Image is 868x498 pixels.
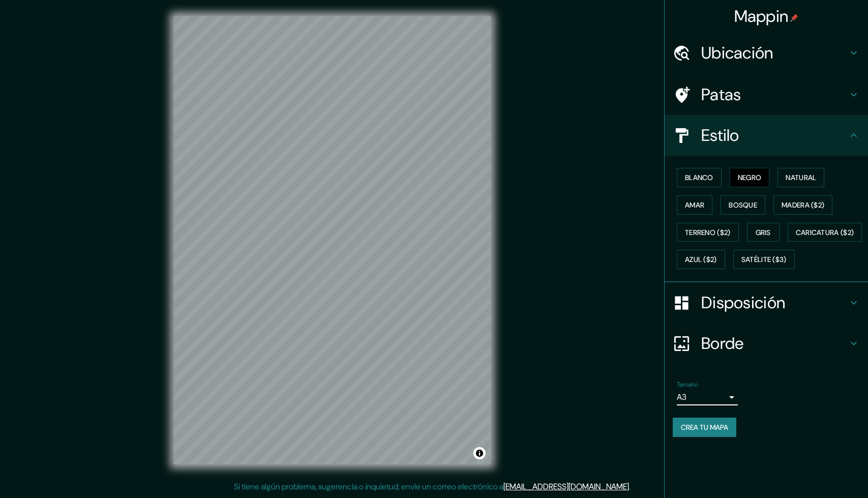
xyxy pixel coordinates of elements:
div: Disposición [665,282,868,323]
div: A3 [677,389,738,405]
font: Gris [756,228,771,237]
font: Mappin [734,6,789,27]
font: Disposición [701,292,785,313]
button: Blanco [677,168,722,187]
font: Ubicación [701,42,773,64]
font: Negro [738,173,762,182]
font: Satélite ($3) [741,255,787,265]
button: Amar [677,195,712,215]
div: Estilo [665,115,868,156]
a: [EMAIL_ADDRESS][DOMAIN_NAME] [503,481,629,492]
font: Amar [685,200,704,210]
div: Borde [665,323,868,364]
button: Bosque [721,195,765,215]
button: Terreno ($2) [677,223,739,242]
font: Natural [786,173,816,182]
font: . [629,481,631,492]
font: Bosque [729,200,757,210]
font: Terreno ($2) [685,228,731,237]
button: Crea tu mapa [673,418,736,437]
font: Crea tu mapa [681,423,728,432]
font: Madera ($2) [782,200,824,210]
button: Gris [747,223,780,242]
font: Azul ($2) [685,255,717,265]
font: . [631,481,632,492]
font: Estilo [701,125,739,146]
img: pin-icon.png [790,14,798,22]
button: Activar o desactivar atribución [473,447,486,459]
font: Blanco [685,173,713,182]
font: Caricatura ($2) [796,228,854,237]
button: Natural [777,168,824,187]
font: . [632,481,634,492]
font: A3 [677,392,686,402]
canvas: Mapa [174,16,491,464]
button: Madera ($2) [773,195,832,215]
iframe: Lanzador de widgets de ayuda [777,458,857,487]
font: Si tiene algún problema, sugerencia o inquietud, envíe un correo electrónico a [234,481,503,492]
font: Tamaño [677,380,698,389]
div: Ubicación [665,33,868,73]
button: Caricatura ($2) [788,223,862,242]
button: Negro [730,168,770,187]
font: Patas [701,84,741,105]
div: Patas [665,74,868,115]
button: Azul ($2) [677,250,725,269]
font: Borde [701,333,744,354]
button: Satélite ($3) [733,250,795,269]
